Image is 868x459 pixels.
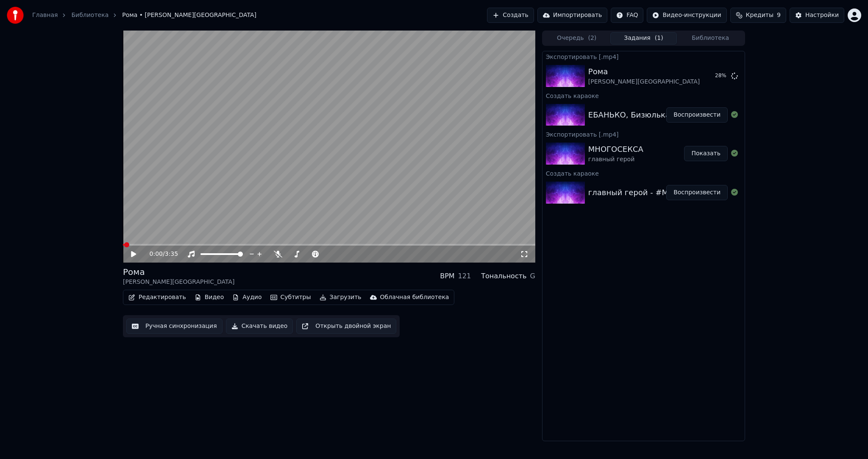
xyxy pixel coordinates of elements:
span: 9 [777,11,781,20]
button: Показать [684,146,728,161]
button: Воспроизвести [666,107,728,123]
span: ( 1 ) [655,34,663,42]
div: ЕБАНЬКО, Бизюлька - Рома [588,109,698,121]
div: 121 [458,271,471,281]
div: главный герой [588,155,643,164]
div: главный герой - #МНОГОСЕКСА [588,187,717,199]
div: Экспортировать [.mp4] [542,51,745,62]
div: G [530,271,535,281]
span: Кредиты [746,11,773,20]
span: Рома • [PERSON_NAME][GEOGRAPHIC_DATA] [122,11,256,20]
button: Скачать видео [226,319,293,334]
div: / [150,250,170,258]
div: Облачная библиотека [380,293,449,302]
button: Ручная синхронизация [126,319,223,334]
img: youka [7,7,24,24]
button: Загрузить [316,291,365,303]
button: Редактировать [125,291,189,303]
button: Настройки [790,8,844,23]
nav: breadcrumb [32,11,256,20]
button: Воспроизвести [666,185,728,200]
button: Библиотека [677,32,744,45]
button: Кредиты9 [730,8,786,23]
div: Создать караоке [542,168,745,178]
a: Библиотека [71,11,108,20]
button: Видео [191,291,228,303]
button: FAQ [611,8,643,23]
button: Открыть двойной экран [296,319,396,334]
div: Настройки [805,11,839,20]
div: МНОГОСЕКСА [588,143,643,155]
div: 28 % [715,73,728,79]
div: [PERSON_NAME][GEOGRAPHIC_DATA] [123,278,234,286]
span: ( 2 ) [588,34,596,42]
div: Тональность [481,271,526,281]
button: Задания [610,32,677,45]
button: Видео-инструкции [647,8,726,23]
div: [PERSON_NAME][GEOGRAPHIC_DATA] [588,78,700,86]
a: Главная [32,11,58,20]
span: 3:35 [165,250,178,258]
div: Создать караоке [542,90,745,101]
button: Аудио [229,291,265,303]
span: 0:00 [150,250,163,258]
div: BPM [440,271,454,281]
button: Создать [487,8,534,23]
div: Рома [588,66,700,78]
button: Импортировать [537,8,608,23]
button: Очередь [543,32,610,45]
button: Субтитры [267,291,314,303]
div: Рома [123,266,234,278]
div: Экспортировать [.mp4] [542,129,745,139]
